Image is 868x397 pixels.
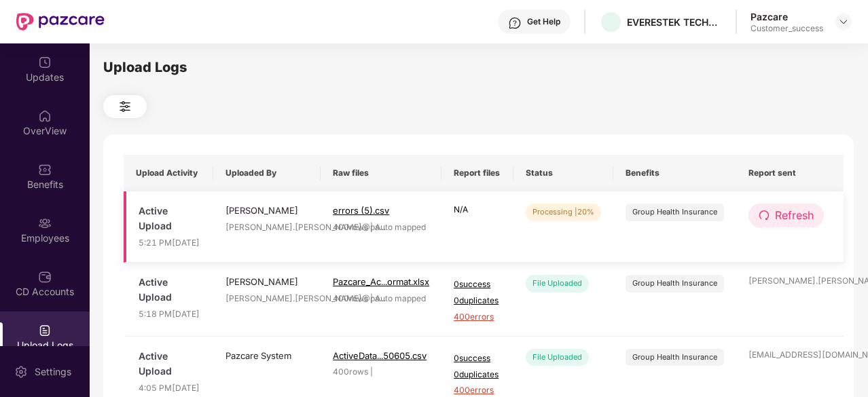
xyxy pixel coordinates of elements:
button: redoRefresh [748,204,824,227]
div: Customer_success [751,23,823,34]
div: [PERSON_NAME] [225,275,308,288]
div: Pazcare System [225,349,308,362]
span: 0 duplicates [454,295,501,307]
img: svg+xml;base64,PHN2ZyBpZD0iVXBkYXRlZCIgeG1sbnM9Imh0dHA6Ly93d3cudzMub3JnLzIwMDAvc3ZnIiB3aWR0aD0iMj... [38,56,52,69]
div: Upload Logs [103,57,854,78]
img: svg+xml;base64,PHN2ZyBpZD0iVXBsb2FkX0xvZ3MiIGRhdGEtbmFtZT0iVXBsb2FkIExvZ3MiIHhtbG5zPSJodHRwOi8vd3... [38,324,52,337]
span: Active Upload [139,204,201,233]
span: Auto mapped [375,222,426,232]
span: redo [759,210,770,222]
div: [PERSON_NAME].[PERSON_NAME]@pa [748,275,831,288]
span: | 20% [575,207,594,216]
img: svg+xml;base64,PHN2ZyBpZD0iQ0RfQWNjb3VudHMiIGRhdGEtbmFtZT0iQ0QgQWNjb3VudHMiIHhtbG5zPSJodHRwOi8vd3... [38,270,52,284]
span: | [370,293,373,303]
span: Active Upload [139,275,201,305]
span: Active Upload [139,349,201,379]
div: [PERSON_NAME].[PERSON_NAME]@pa [225,221,308,234]
img: svg+xml;base64,PHN2ZyBpZD0iRW1wbG95ZWVzIiB4bWxucz0iaHR0cDovL3d3dy53My5vcmcvMjAwMC9zdmciIHdpZHRoPS... [38,216,52,230]
span: 0 success [454,278,501,291]
div: Processing [526,204,601,221]
div: Group Health Insurance [632,206,717,218]
th: Upload Activity [124,155,213,191]
th: Benefits [613,155,736,191]
span: 0 success [454,352,501,365]
span: 400 rows [333,222,368,232]
img: svg+xml;base64,PHN2ZyBpZD0iQmVuZWZpdHMiIHhtbG5zPSJodHRwOi8vd3d3LnczLm9yZy8yMDAwL3N2ZyIgd2lkdGg9Ij... [38,163,52,176]
span: 5:18 PM[DATE] [139,308,201,321]
th: Uploaded By [213,155,321,191]
div: Pazcare [751,10,823,23]
span: 400 errors [454,384,501,397]
div: File Uploaded [526,349,589,366]
div: [PERSON_NAME] [225,204,308,217]
th: Status [513,155,613,191]
span: ActiveData...50605.csv [333,350,427,361]
th: Raw files [321,155,441,191]
div: File Uploaded [526,275,589,292]
p: N/A [454,204,501,216]
div: Get Help [527,16,560,27]
span: Pazcare_Ac...ormat.xlsx [333,276,429,287]
span: | [370,222,373,232]
span: Refresh [775,207,814,224]
div: Settings [31,365,75,379]
span: 400 rows [333,293,368,303]
img: New Pazcare Logo [16,13,105,31]
img: svg+xml;base64,PHN2ZyBpZD0iU2V0dGluZy0yMHgyMCIgeG1sbnM9Imh0dHA6Ly93d3cudzMub3JnLzIwMDAvc3ZnIiB3aW... [14,365,28,379]
img: svg+xml;base64,PHN2ZyBpZD0iSGVscC0zMngzMiIgeG1sbnM9Imh0dHA6Ly93d3cudzMub3JnLzIwMDAvc3ZnIiB3aWR0aD... [508,16,522,30]
span: 0 duplicates [454,368,501,381]
div: EVERESTEK TECHNOSOFT SOLUTIONS PRIVATE LIMITED [627,16,722,29]
img: svg+xml;base64,PHN2ZyBpZD0iSG9tZSIgeG1sbnM9Imh0dHA6Ly93d3cudzMub3JnLzIwMDAvc3ZnIiB3aWR0aD0iMjAiIG... [38,109,52,123]
div: [EMAIL_ADDRESS][DOMAIN_NAME] [748,349,831,362]
th: Report sent [736,155,844,191]
img: svg+xml;base64,PHN2ZyBpZD0iRHJvcGRvd24tMzJ4MzIiIHhtbG5zPSJodHRwOi8vd3d3LnczLm9yZy8yMDAwL3N2ZyIgd2... [838,16,849,27]
div: [PERSON_NAME].[PERSON_NAME]@pa [225,292,308,305]
span: 4:05 PM[DATE] [139,382,201,395]
img: svg+xml;base64,PHN2ZyB4bWxucz0iaHR0cDovL3d3dy53My5vcmcvMjAwMC9zdmciIHdpZHRoPSIyNCIgaGVpZ2h0PSIyNC... [117,98,133,115]
div: Group Health Insurance [632,278,717,289]
span: 5:21 PM[DATE] [139,237,201,250]
span: Auto mapped [375,293,426,303]
span: 400 errors [454,311,501,324]
div: Group Health Insurance [632,352,717,363]
th: Report files [441,155,513,191]
span: errors (5).csv [333,205,389,216]
span: 400 rows [333,366,368,377]
span: | [370,366,373,377]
